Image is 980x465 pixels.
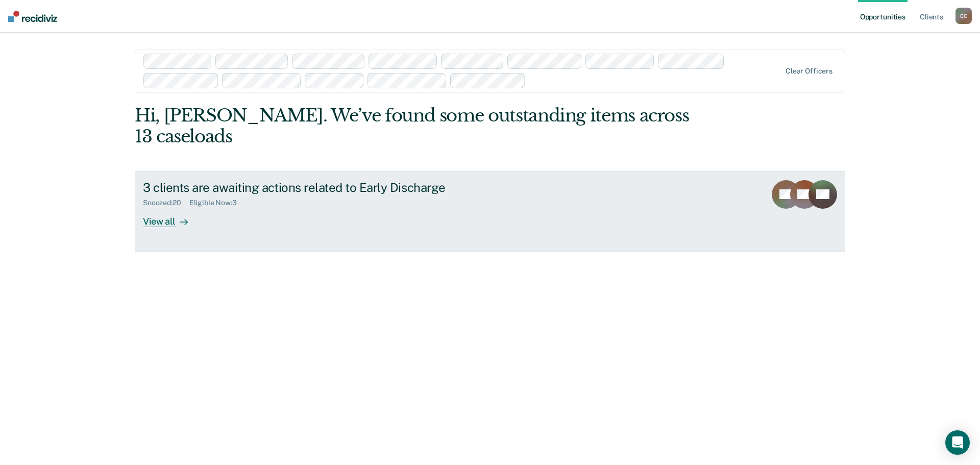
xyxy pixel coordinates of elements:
div: View all [143,207,200,227]
img: Recidiviz [8,11,57,22]
div: Open Intercom Messenger [945,430,970,455]
div: 3 clients are awaiting actions related to Early Discharge [143,180,501,195]
div: Hi, [PERSON_NAME]. We’ve found some outstanding items across 13 caseloads [135,105,703,147]
div: Snoozed : 20 [143,199,189,207]
a: 3 clients are awaiting actions related to Early DischargeSnoozed:20Eligible Now:3View all [135,172,845,252]
div: Clear officers [786,67,832,76]
div: C C [955,8,972,24]
div: Eligible Now : 3 [189,199,245,207]
button: CC [955,8,972,24]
